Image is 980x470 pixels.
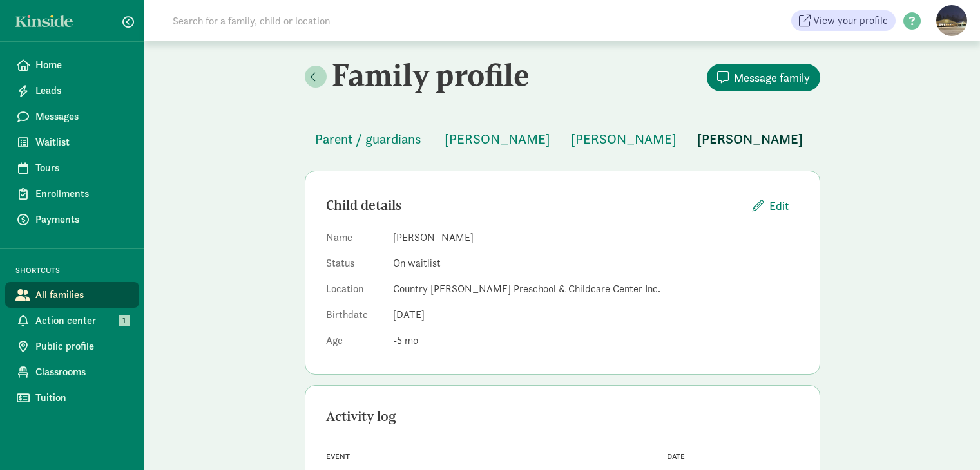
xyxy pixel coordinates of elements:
span: Messages [35,109,129,124]
dt: Location [326,281,383,302]
span: [PERSON_NAME] [697,129,803,149]
a: [PERSON_NAME] [561,132,687,147]
a: All families [5,282,139,308]
span: Tuition [35,390,129,406]
span: Leads [35,83,129,99]
button: [PERSON_NAME] [687,124,813,155]
button: [PERSON_NAME] [434,124,561,155]
a: Enrollments [5,181,139,207]
span: [DATE] [393,308,425,321]
span: Payments [35,212,129,227]
span: Event [326,452,350,461]
span: Classrooms [35,364,129,380]
span: View your profile [813,13,888,28]
a: View your profile [791,10,896,31]
input: Search for a family, child or location [165,8,526,33]
span: Parent / guardians [315,129,421,149]
button: [PERSON_NAME] [561,124,687,155]
span: Tours [35,160,129,176]
iframe: Chat Widget [916,408,980,470]
dd: [PERSON_NAME] [393,230,799,245]
div: Activity log [326,406,799,427]
a: Messages [5,104,139,129]
span: -5 [393,334,418,347]
h2: Family profile [305,57,560,93]
span: Waitlist [35,135,129,150]
a: Public profile [5,334,139,359]
dt: Name [326,230,383,250]
span: Date [667,452,685,461]
button: Edit [742,192,799,220]
span: 1 [119,315,130,326]
span: Home [35,57,129,73]
span: Message family [734,69,810,86]
span: Action center [35,313,129,328]
button: Message family [707,64,820,91]
a: Action center 1 [5,308,139,334]
span: [PERSON_NAME] [571,129,677,149]
a: Waitlist [5,129,139,155]
span: Enrollments [35,186,129,202]
a: [PERSON_NAME] [687,132,813,147]
button: Parent / guardians [305,124,432,155]
span: All families [35,287,129,303]
dt: Birthdate [326,307,383,328]
dd: Country [PERSON_NAME] Preschool & Childcare Center Inc. [393,281,799,297]
a: [PERSON_NAME] [434,132,561,147]
a: Tuition [5,385,139,411]
a: Leads [5,78,139,104]
dd: On waitlist [393,256,799,271]
a: Parent / guardians [305,132,432,147]
a: Classrooms [5,359,139,385]
dt: Status [326,256,383,276]
span: [PERSON_NAME] [445,129,550,149]
span: Edit [769,197,789,214]
a: Tours [5,155,139,181]
a: Payments [5,207,139,232]
dt: Age [326,333,383,353]
div: Child details [326,195,742,216]
span: Public profile [35,339,129,354]
a: Home [5,52,139,78]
